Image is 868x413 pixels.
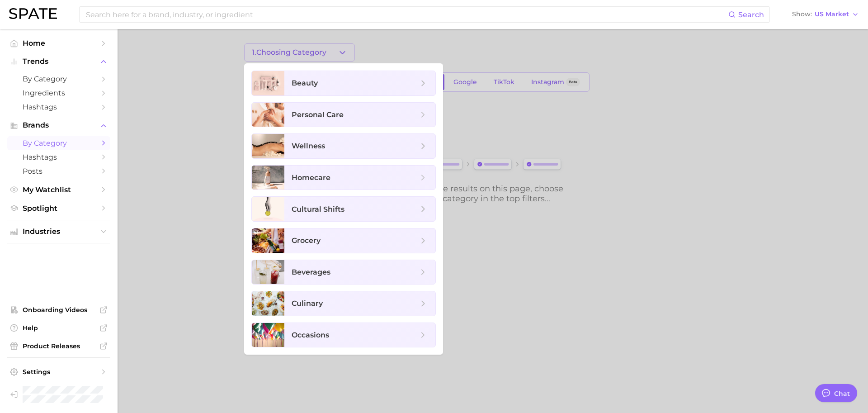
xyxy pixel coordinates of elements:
[7,86,110,100] a: Ingredients
[23,139,95,147] span: by Category
[23,342,95,350] span: Product Releases
[23,368,95,376] span: Settings
[292,331,329,339] span: occasions
[244,63,443,355] ul: 1.Choosing Category
[7,119,110,132] button: Brands
[292,268,330,276] span: beverages
[292,236,321,245] span: grocery
[23,324,95,332] span: Help
[292,173,330,182] span: homecare
[7,136,110,150] a: by Category
[792,12,812,17] span: Show
[7,339,110,353] a: Product Releases
[7,100,110,114] a: Hashtags
[815,12,849,17] span: US Market
[292,79,318,87] span: beauty
[23,89,95,97] span: Ingredients
[7,36,110,50] a: Home
[23,185,95,194] span: My Watchlist
[85,7,728,22] input: Search here for a brand, industry, or ingredient
[23,75,95,83] span: by Category
[23,39,95,47] span: Home
[292,205,344,214] span: cultural shifts
[7,201,110,215] a: Spotlight
[292,299,323,308] span: culinary
[7,55,110,68] button: Trends
[292,110,344,119] span: personal care
[23,204,95,213] span: Spotlight
[23,306,95,314] span: Onboarding Videos
[23,167,95,176] span: Posts
[738,10,764,19] span: Search
[7,383,110,406] a: Log out. Currently logged in as Brennan McVicar with e-mail brennan@spate.nyc.
[790,9,861,20] button: ShowUS Market
[23,57,95,66] span: Trends
[23,121,95,129] span: Brands
[23,228,95,236] span: Industries
[7,72,110,86] a: by Category
[23,153,95,161] span: Hashtags
[7,365,110,379] a: Settings
[7,150,110,164] a: Hashtags
[23,103,95,111] span: Hashtags
[7,225,110,238] button: Industries
[7,183,110,197] a: My Watchlist
[292,142,325,150] span: wellness
[9,8,57,19] img: SPATE
[7,321,110,335] a: Help
[7,164,110,178] a: Posts
[7,303,110,317] a: Onboarding Videos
